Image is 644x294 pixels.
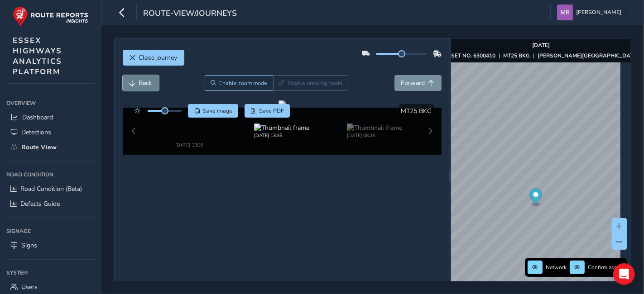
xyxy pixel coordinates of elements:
[6,168,95,181] div: Road Condition
[203,107,232,114] span: Save image
[576,5,621,20] span: [PERSON_NAME]
[143,8,237,20] span: route-view/journeys
[139,53,178,62] span: Close journey
[530,189,542,207] div: Map marker
[22,113,53,122] span: Dashboard
[557,5,573,20] img: diamond-layout
[20,185,82,193] span: Road Condition (Beta)
[532,42,550,49] strong: [DATE]
[259,107,284,114] span: Save PDF
[6,181,95,196] a: Road Condition (Beta)
[6,266,95,280] div: System
[20,199,60,208] span: Defects Guide
[139,79,152,87] span: Back
[245,104,290,118] button: PDF
[162,114,217,123] img: Thumbnail frame
[347,114,402,123] img: Thumbnail frame
[6,96,95,110] div: Overview
[443,52,495,59] strong: ASSET NO. 6300410
[219,80,267,87] span: Enable zoom mode
[394,75,442,91] button: Forward
[503,52,530,59] strong: MT25 BKG
[546,264,567,271] span: Network
[6,110,95,125] a: Dashboard
[6,224,95,238] div: Signage
[6,196,95,211] a: Defects Guide
[613,263,635,285] div: Open Intercom Messenger
[188,104,238,118] button: Save
[401,79,425,87] span: Forward
[162,123,217,129] div: [DATE] 13:35
[6,140,95,155] a: Route View
[205,75,273,91] button: Zoom
[21,283,38,291] span: Users
[6,125,95,140] a: Detections
[21,128,51,137] span: Detections
[123,50,184,66] button: Close journey
[6,238,95,253] a: Signs
[588,264,624,271] span: Confirm assets
[401,107,432,115] span: MT25 BKG
[13,35,62,77] span: ESSEX HIGHWAYS ANALYTICS PLATFORM
[347,123,402,129] div: [DATE] 08:28
[21,143,57,152] span: Route View
[557,5,625,20] button: [PERSON_NAME]
[13,6,88,27] img: rr logo
[443,52,639,59] div: | |
[21,241,37,250] span: Signs
[254,123,309,129] div: [DATE] 13:35
[538,52,639,59] strong: [PERSON_NAME][GEOGRAPHIC_DATA]
[254,114,309,123] img: Thumbnail frame
[123,75,159,91] button: Back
